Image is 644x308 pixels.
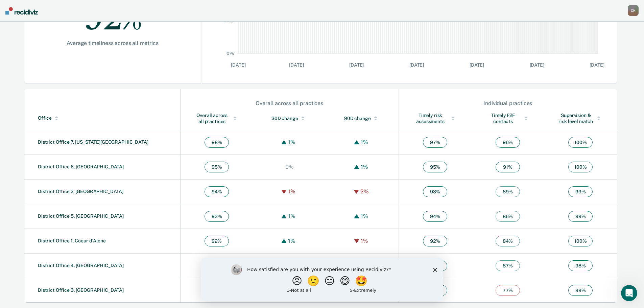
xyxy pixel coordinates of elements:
span: 95 % [205,162,229,172]
span: 87 % [496,260,520,271]
div: C K [628,5,639,16]
span: 100 % [568,162,593,172]
span: 96 % [496,137,520,148]
span: 99 % [568,186,593,197]
a: District Office 7, [US_STATE][GEOGRAPHIC_DATA] [38,139,148,145]
span: 84 % [496,236,520,246]
span: 94 % [205,186,229,197]
div: Individual practices [399,100,617,106]
span: 86 % [496,211,520,222]
span: 99 % [568,285,593,296]
div: 0% [284,164,295,170]
th: Toggle SortBy [180,107,253,130]
img: Recidiviz [5,7,38,15]
th: Toggle SortBy [24,107,180,130]
div: 1% [286,188,297,195]
div: Overall across all practices [194,112,240,124]
span: 93 % [205,211,229,222]
text: [DATE] [349,62,364,68]
div: Timely F2F contacts [485,112,530,124]
a: District Office 3, [GEOGRAPHIC_DATA] [38,287,124,293]
div: 1% [359,139,370,145]
span: 98 % [568,260,593,271]
div: 1% [359,164,370,170]
text: [DATE] [530,62,544,68]
a: District Office 5, [GEOGRAPHIC_DATA] [38,213,124,219]
span: 100 % [568,137,593,148]
th: Toggle SortBy [326,107,399,130]
span: 98 % [205,137,229,148]
iframe: Intercom live chat [621,285,637,301]
div: Average timeliness across all metrics [46,40,179,46]
th: Toggle SortBy [544,107,617,130]
div: 1% [286,213,297,219]
button: CK [628,5,639,16]
span: 94 % [423,211,447,222]
span: 97 % [423,137,447,148]
div: 90D change [339,115,385,121]
a: District Office 6, [GEOGRAPHIC_DATA] [38,164,124,169]
text: [DATE] [470,62,484,68]
div: 2% [359,188,371,195]
a: District Office 1, Coeur d'Alene [38,238,106,243]
text: [DATE] [590,62,604,68]
span: 92 % [205,236,229,246]
div: 1% [359,238,370,244]
a: District Office 4, [GEOGRAPHIC_DATA] [38,263,124,268]
span: 99 % [568,211,593,222]
th: Toggle SortBy [253,107,326,130]
div: 30D change [267,115,312,121]
span: 100 % [568,236,593,246]
text: [DATE] [231,62,245,68]
div: Office [38,115,177,121]
span: 95 % [423,162,447,172]
span: 92 % [423,236,447,246]
a: District Office 2, [GEOGRAPHIC_DATA] [38,189,123,194]
div: 1% [359,213,370,219]
text: [DATE] [409,62,424,68]
iframe: Survey by Kim from Recidiviz [201,258,443,301]
div: Supervision & risk level match [558,112,603,124]
text: [DATE] [289,62,304,68]
div: Timely risk assessments [412,112,458,124]
th: Toggle SortBy [399,107,471,130]
span: 77 % [496,285,520,296]
div: 1% [286,139,297,145]
span: 93 % [423,186,447,197]
div: 1% [286,238,297,244]
span: 91 % [496,162,520,172]
span: 89 % [496,186,520,197]
th: Toggle SortBy [471,107,544,130]
div: Overall across all practices [181,100,398,106]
